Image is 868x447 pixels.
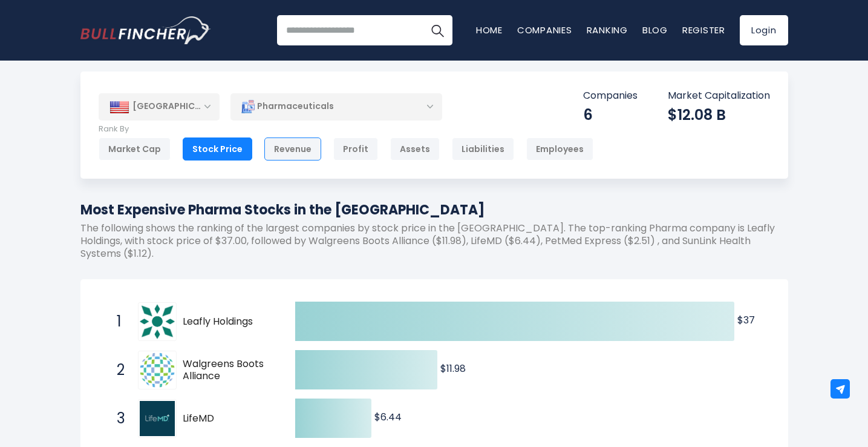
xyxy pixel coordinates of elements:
div: Profit [333,137,378,161]
p: Companies [583,90,638,102]
span: Leafly Holdings [183,316,274,328]
a: Blog [642,24,668,36]
span: Walgreens Boots Alliance [183,358,274,383]
button: Search [422,15,452,45]
img: LifeMD [140,401,175,436]
div: Pharmaceuticals [230,93,442,121]
a: Companies [517,24,572,36]
a: Home [476,24,503,36]
div: Assets [390,137,440,161]
div: Revenue [264,137,321,161]
img: Bullfincher logo [80,16,211,44]
a: Go to homepage [80,16,210,44]
a: Login [740,15,788,45]
div: Market Cap [99,137,171,161]
div: Stock Price [183,137,252,161]
div: Employees [526,137,593,161]
p: Rank By [99,124,593,134]
text: $37 [737,313,755,327]
img: Walgreens Boots Alliance [140,353,175,388]
div: 6 [583,105,638,124]
text: $11.98 [440,362,466,376]
text: $6.44 [374,410,402,424]
img: Leafly Holdings [140,304,175,339]
span: 1 [111,311,123,332]
p: Market Capitalization [668,90,770,102]
a: Ranking [587,24,628,36]
h1: Most Expensive Pharma Stocks in the [GEOGRAPHIC_DATA] [80,200,788,220]
a: Register [682,24,725,36]
span: LifeMD [183,412,274,425]
span: 2 [111,360,123,380]
div: [GEOGRAPHIC_DATA] [99,93,220,120]
span: 3 [111,408,123,429]
div: $12.08 B [668,105,770,124]
div: Liabilities [452,137,514,161]
p: The following shows the ranking of the largest companies by stock price in the [GEOGRAPHIC_DATA].... [80,222,788,260]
